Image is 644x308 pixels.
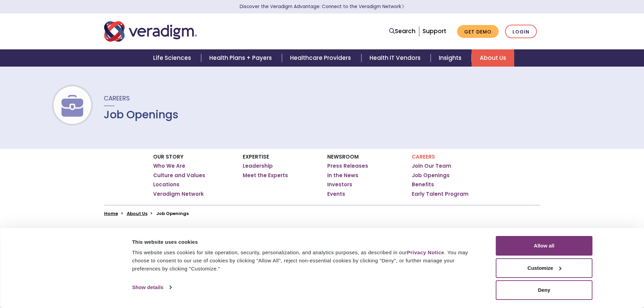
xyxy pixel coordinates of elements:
[153,172,205,179] a: Culture and Values
[496,280,593,300] button: Deny
[132,248,481,273] div: This website uses cookies for site operation, security, personalization, and analytics purposes, ...
[104,210,118,217] a: Home
[243,172,288,179] a: Meet the Experts
[327,163,368,169] a: Press Releases
[104,20,197,43] img: Veradigm logo
[327,172,358,179] a: In the News
[496,236,593,256] button: Allow all
[240,3,404,10] a: Discover the Veradigm Advantage: Connect to the Veradigm NetworkLearn More
[327,181,352,188] a: Investors
[153,191,204,197] a: Veradigm Network
[104,108,178,121] h1: Job Openings
[361,49,431,67] a: Health IT Vendors
[201,49,282,67] a: Health Plans + Payers
[457,25,499,38] a: Get Demo
[282,49,361,67] a: Healthcare Providers
[132,238,481,246] div: This website uses cookies
[401,3,404,10] span: Learn More
[431,49,472,67] a: Insights
[412,163,451,169] a: Join Our Team
[145,49,201,67] a: Life Sciences
[472,49,514,67] a: About Us
[243,163,273,169] a: Leadership
[132,282,171,292] a: Show details
[127,210,147,217] a: About Us
[153,163,185,169] a: Who We Are
[505,25,537,39] a: Login
[423,27,446,35] a: Support
[412,181,434,188] a: Benefits
[496,258,593,278] button: Customize
[104,94,130,102] span: Careers
[412,172,450,179] a: Job Openings
[389,27,415,36] a: Search
[412,191,469,197] a: Early Talent Program
[153,181,180,188] a: Locations
[327,191,345,197] a: Events
[407,250,444,255] a: Privacy Notice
